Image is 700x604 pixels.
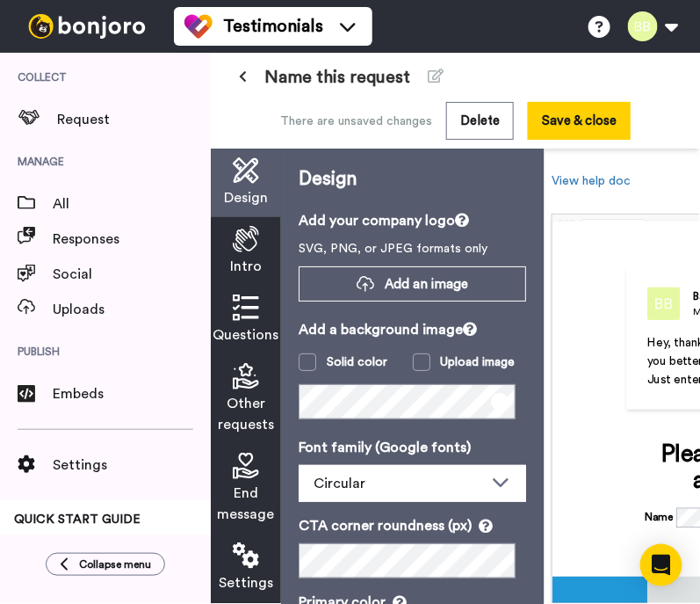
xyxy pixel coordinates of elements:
span: Request [57,109,211,130]
span: Collapse menu [79,557,151,571]
span: Questions [213,324,279,346]
span: Name this request [264,65,410,90]
p: Add a background image [299,319,526,340]
div: There are unsaved changes [280,113,432,130]
span: Social [53,264,211,285]
p: Add your company logo [299,210,526,231]
span: End message [218,483,275,525]
span: Add an image [385,275,468,294]
p: Design [299,166,526,193]
span: Design [224,187,268,208]
label: Name [645,510,674,526]
span: Settings [219,572,273,593]
p: Font family (Google fonts) [299,437,526,458]
img: Marketing Committee [647,287,681,321]
span: Circular [314,477,365,491]
span: Intro [230,256,262,277]
button: Add an image [299,266,526,302]
div: Open Intercom Messenger [640,544,682,586]
p: SVG, PNG, or JPEG formats only [299,240,526,258]
div: Upload image [441,353,516,371]
span: Settings [53,455,211,476]
img: bj-logo-header-white.svg [21,14,153,39]
span: Other requests [218,393,274,435]
img: tm-color.svg [184,12,213,40]
span: Uploads [53,299,211,320]
p: CTA corner roundness (px) [299,515,526,536]
button: Delete [446,102,514,140]
span: Responses [53,229,211,250]
span: QUICK START GUIDE [14,513,141,526]
button: Collapse menu [46,553,165,576]
a: View help doc [552,175,631,187]
button: Save & close [528,102,631,140]
span: All [53,193,211,215]
span: Testimonials [223,14,323,39]
span: Embeds [53,383,211,404]
div: Solid color [327,353,387,371]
